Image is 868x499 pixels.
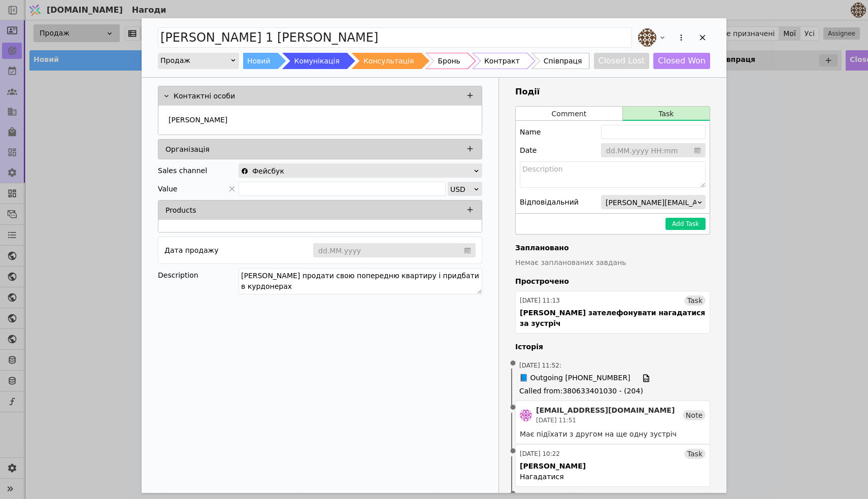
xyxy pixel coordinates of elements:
[519,361,561,370] span: [DATE] 11:52 :
[520,409,532,421] img: de
[520,472,564,482] div: Нагадатися
[683,410,706,420] div: Note
[520,461,586,472] div: [PERSON_NAME]
[515,276,710,287] h4: Прострочено
[520,296,560,305] div: [DATE] 11:13
[239,268,482,294] textarea: [PERSON_NAME] продати свою попередню квартиру і придбати в курдонерах
[450,182,473,196] div: USD
[160,53,230,68] div: Продаж
[684,295,706,306] div: Task
[515,257,710,268] p: Немає запланованих завдань
[165,205,196,216] p: Products
[653,53,710,69] button: Closed Won
[536,416,675,425] div: [DATE] 11:51
[169,115,227,125] p: [PERSON_NAME]
[508,395,518,421] span: •
[520,125,541,139] div: Name
[294,53,340,69] div: Комунікація
[519,386,706,396] span: Called from : 380633401030 - (204)
[520,195,579,209] div: Відповідальний
[484,53,520,69] div: Контракт
[464,245,471,255] svg: calendar
[520,145,537,156] label: Date
[247,53,271,69] div: Новий
[638,28,656,47] img: an
[174,91,235,102] p: Контактні особи
[165,144,210,155] p: Організація
[516,107,622,121] button: Comment
[438,53,460,69] div: Бронь
[515,243,710,253] h4: Заплановано
[164,243,218,257] div: Дата продажу
[252,164,284,178] span: Фейсбук
[508,351,518,377] span: •
[544,53,582,69] div: Співпраця
[536,405,675,416] div: [EMAIL_ADDRESS][DOMAIN_NAME]
[158,163,207,178] div: Sales channel
[158,268,239,282] div: Description
[520,449,560,458] div: [DATE] 10:22
[684,449,706,459] div: Task
[158,182,177,196] span: Value
[515,342,710,352] h4: Історія
[520,308,706,329] div: [PERSON_NAME] зателефонувати нагадатися за зустріч
[241,168,248,175] img: facebook.svg
[623,107,710,121] button: Task
[520,429,706,440] div: Має підїхати з другом на ще одну зустріч
[594,53,650,69] button: Closed Lost
[665,218,706,230] button: Add Task
[142,18,726,493] div: Add Opportunity
[508,439,518,464] span: •
[363,53,414,69] div: Консультація
[519,373,630,384] span: 📘 Outgoing [PHONE_NUMBER]
[694,145,700,155] svg: calendar
[515,86,710,98] h3: Події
